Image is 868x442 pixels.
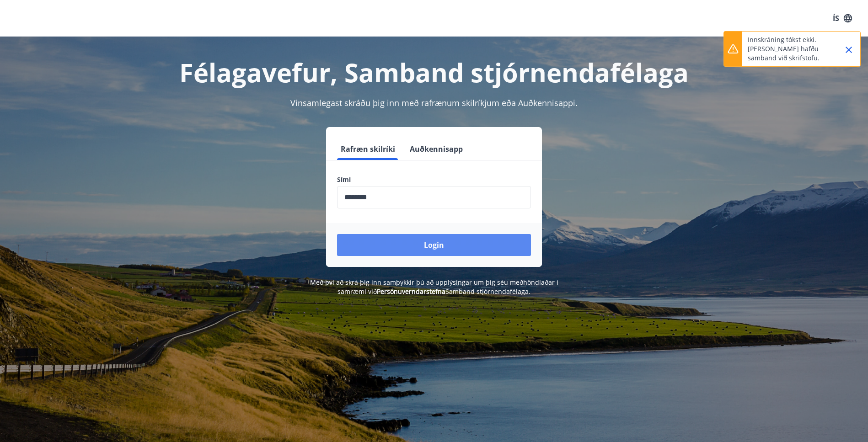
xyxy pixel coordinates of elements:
[116,55,752,90] h1: Félagavefur, Samband stjórnendafélaga
[406,138,466,160] button: Auðkennisapp
[290,97,578,108] span: Vinsamlegast skráðu þig inn með rafrænum skilríkjum eða Auðkennisappi.
[377,287,445,296] a: Persónuverndarstefna
[337,175,531,184] label: Sími
[828,10,857,27] button: ÍS
[748,35,828,63] p: Innskráning tókst ekki. [PERSON_NAME] hafðu samband við skrifstofu.
[337,234,531,256] button: Login
[841,42,857,58] button: Close
[310,278,558,296] span: Með því að skrá þig inn samþykkir þú að upplýsingar um þig séu meðhöndlaðar í samræmi við Samband...
[337,138,399,160] button: Rafræn skilríki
